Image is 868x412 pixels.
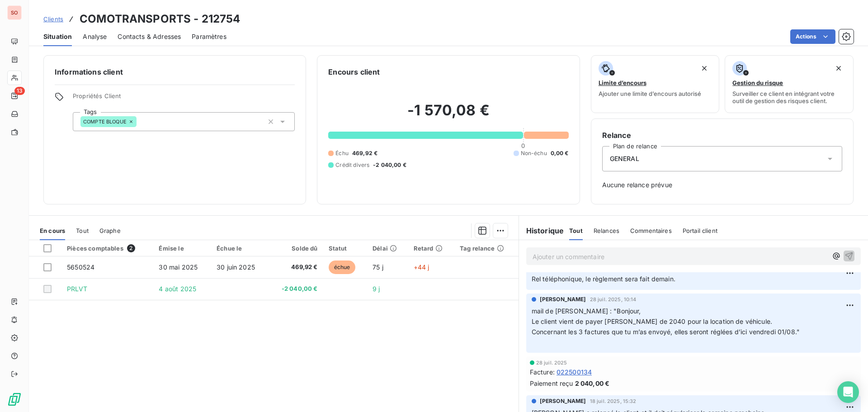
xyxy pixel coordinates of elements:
button: Gestion du risqueSurveiller ce client en intégrant votre outil de gestion des risques client. [725,55,854,113]
span: échue [329,260,356,274]
span: 469,92 € [274,263,318,272]
span: COMPTE BLOQUE [83,119,127,124]
div: Retard [414,245,449,252]
span: Graphe [99,227,121,234]
div: Tag relance [460,245,513,252]
div: Échue le [217,245,263,252]
span: 13 [14,87,25,95]
img: Logo LeanPay [7,392,22,407]
span: [PERSON_NAME] [540,397,586,405]
div: Délai [373,245,403,252]
span: 2 [127,244,135,252]
span: Limite d’encours [599,79,646,86]
a: Clients [43,14,63,24]
span: -2 040,00 € [274,284,318,294]
span: 0,00 € [551,149,569,157]
h2: -1 570,08 € [328,101,568,128]
span: 469,92 € [352,149,377,157]
span: Clients [43,15,63,23]
span: En cours [40,227,65,234]
span: 75 j [373,263,383,271]
span: Situation [43,32,72,41]
span: Ajouter une limite d’encours autorisé [599,90,701,97]
span: Contacts & Adresses [118,32,181,41]
span: -2 040,00 € [373,161,406,169]
span: Crédit divers [335,161,369,169]
span: +44 j [414,263,429,271]
span: Concernant les 3 factures que tu m’as envoyé, elles seront réglées d’ici vendredi 01/08." [532,328,800,336]
span: Paramètres [192,32,226,41]
div: Open Intercom Messenger [837,381,859,403]
span: [PERSON_NAME] [540,295,586,303]
span: Paiement reçu [530,379,573,388]
span: Échu [335,149,349,157]
button: Actions [790,29,835,44]
span: mail de [PERSON_NAME] : "Bonjour, [532,307,641,315]
span: Rel téléphonique, le règlement sera fait demain. [532,275,675,283]
input: Ajouter une valeur [137,118,144,126]
span: 5650524 [67,263,94,271]
span: 9 j [373,285,380,293]
span: Relances [594,227,619,234]
h6: Historique [519,225,564,236]
span: Tout [569,227,583,234]
span: 0 [521,142,525,149]
a: 13 [7,89,21,103]
span: Tout [76,227,89,234]
span: 28 juil. 2025 [536,360,567,365]
div: Pièces comptables [67,244,148,252]
span: GENERAL [610,154,639,163]
span: Non-échu [521,149,547,157]
span: Facture : [530,367,555,377]
span: 30 juin 2025 [217,263,255,271]
div: Solde dû [274,245,318,252]
span: Analyse [83,32,107,41]
span: 28 juil. 2025, 10:14 [590,297,637,302]
h6: Relance [602,130,842,141]
h3: COMOTRANSPORTS - 212754 [80,11,240,27]
span: Aucune relance prévue [602,180,842,189]
span: Le client vient de payer [PERSON_NAME] de 2040 pour la location de véhicule. [532,317,772,325]
span: 2 040,00 € [575,379,610,388]
span: PRLVT [67,285,87,293]
span: 30 mai 2025 [159,263,198,271]
div: SO [7,5,22,20]
span: 022500134 [557,367,592,377]
span: Commentaires [630,227,672,234]
span: Portail client [683,227,717,234]
button: Limite d’encoursAjouter une limite d’encours autorisé [591,55,720,113]
div: Statut [329,245,362,252]
div: Émise le [159,245,206,252]
span: Propriétés Client [73,92,295,105]
span: Surveiller ce client en intégrant votre outil de gestion des risques client. [732,90,846,104]
h6: Informations client [55,66,295,77]
span: 4 août 2025 [159,285,196,293]
span: Gestion du risque [732,79,783,86]
h6: Encours client [328,66,380,77]
span: 18 juil. 2025, 15:32 [590,398,637,404]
